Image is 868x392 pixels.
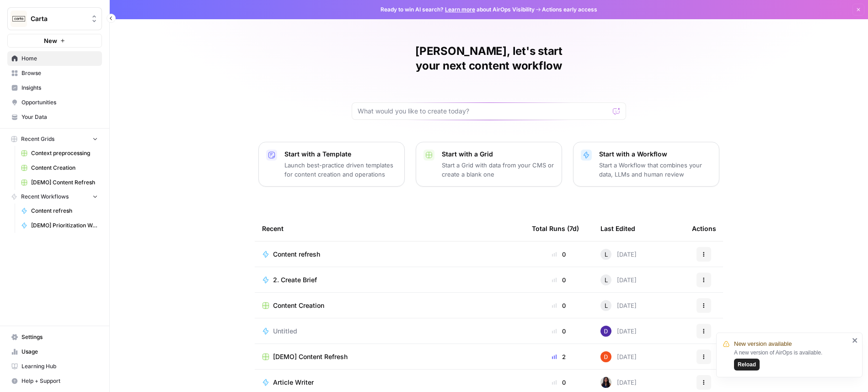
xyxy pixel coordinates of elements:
a: Content refresh [262,250,517,259]
span: Article Writer [273,378,314,387]
a: [DEMO] Prioritization Workflow for creation [17,218,102,233]
a: Context preprocessing [17,146,102,161]
span: [DEMO] Content Refresh [273,352,348,361]
div: [DATE] [600,274,637,285]
span: L [605,275,608,285]
a: Learning Hub [7,359,102,374]
img: rox323kbkgutb4wcij4krxobkpon [600,377,611,388]
div: 0 [532,327,586,336]
span: Reload [738,360,756,369]
span: Learning Hub [21,362,98,371]
div: [DATE] [600,326,637,337]
a: Untitled [262,327,517,336]
a: Learn more [445,6,475,13]
a: Insights [7,81,102,95]
span: Content refresh [31,207,98,215]
div: Recent [262,216,517,241]
span: Help + Support [21,377,98,385]
span: Content Creation [31,164,98,172]
p: Start a Grid with data from your CMS or create a blank one [442,161,554,179]
span: L [605,301,608,310]
button: Workspace: Carta [7,7,102,30]
span: Settings [21,333,98,341]
a: Your Data [7,110,102,124]
span: Recent Workflows [21,193,69,201]
span: Actions early access [542,5,597,14]
a: Article Writer [262,378,517,387]
span: Content Creation [273,301,324,310]
h1: [PERSON_NAME], let's start your next content workflow [352,44,626,73]
button: close [852,337,858,344]
button: Recent Workflows [7,190,102,204]
div: [DATE] [600,249,637,260]
button: Help + Support [7,374,102,388]
div: 0 [532,301,586,310]
span: New version available [734,339,792,349]
a: Home [7,51,102,66]
span: Insights [21,84,98,92]
input: What would you like to create today? [358,107,609,116]
p: Start with a Template [284,150,397,159]
button: New [7,34,102,48]
button: Reload [734,359,760,371]
span: Your Data [21,113,98,121]
div: Actions [692,216,716,241]
div: [DATE] [600,351,637,362]
div: 0 [532,378,586,387]
span: L [605,250,608,259]
p: Launch best-practice driven templates for content creation and operations [284,161,397,179]
span: Content refresh [273,250,320,259]
span: Browse [21,69,98,77]
div: A new version of AirOps is available. [734,349,849,371]
span: Home [21,54,98,63]
div: [DATE] [600,377,637,388]
img: 6clbhjv5t98vtpq4yyt91utag0vy [600,326,611,337]
a: Settings [7,330,102,344]
span: Context preprocessing [31,149,98,157]
button: Recent Grids [7,132,102,146]
a: [DEMO] Content Refresh [262,352,517,361]
div: 0 [532,250,586,259]
a: Opportunities [7,95,102,110]
a: [DEMO] Content Refresh [17,175,102,190]
span: Carta [31,14,86,23]
a: Usage [7,344,102,359]
a: 2. Create Brief [262,275,517,285]
span: Ready to win AI search? about AirOps Visibility [380,5,535,14]
a: Content Creation [262,301,517,310]
div: Total Runs (7d) [532,216,579,241]
a: Content Creation [17,161,102,175]
span: New [44,36,57,45]
div: [DATE] [600,300,637,311]
span: Untitled [273,327,297,336]
span: 2. Create Brief [273,275,317,285]
button: Start with a TemplateLaunch best-practice driven templates for content creation and operations [258,142,405,187]
button: Start with a WorkflowStart a Workflow that combines your data, LLMs and human review [573,142,719,187]
span: Recent Grids [21,135,54,143]
div: 2 [532,352,586,361]
span: Usage [21,348,98,356]
div: Last Edited [600,216,635,241]
span: [DEMO] Content Refresh [31,178,98,187]
p: Start a Workflow that combines your data, LLMs and human review [599,161,712,179]
a: Content refresh [17,204,102,218]
img: Carta Logo [11,11,27,27]
div: 0 [532,275,586,285]
p: Start with a Workflow [599,150,712,159]
a: Browse [7,66,102,81]
p: Start with a Grid [442,150,554,159]
span: Opportunities [21,98,98,107]
span: [DEMO] Prioritization Workflow for creation [31,221,98,230]
button: Start with a GridStart a Grid with data from your CMS or create a blank one [416,142,562,187]
img: 8e1kl30e504tbu4klt84v0xbx9a2 [600,351,611,362]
